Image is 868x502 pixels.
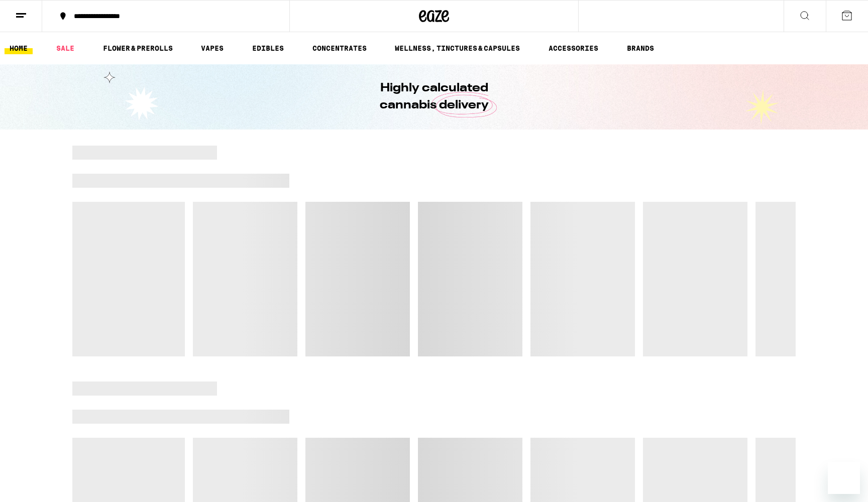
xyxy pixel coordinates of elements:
[51,42,79,54] a: SALE
[247,42,289,54] a: EDIBLES
[98,42,178,54] a: FLOWER & PREROLLS
[622,42,659,54] a: BRANDS
[5,42,33,54] a: HOME
[828,462,860,494] iframe: Bouton de lancement de la fenêtre de messagerie
[544,42,603,54] a: ACCESSORIES
[390,42,525,54] a: WELLNESS, TINCTURES & CAPSULES
[351,80,517,114] h1: Highly calculated cannabis delivery
[196,42,229,54] a: VAPES
[307,42,372,54] a: CONCENTRATES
